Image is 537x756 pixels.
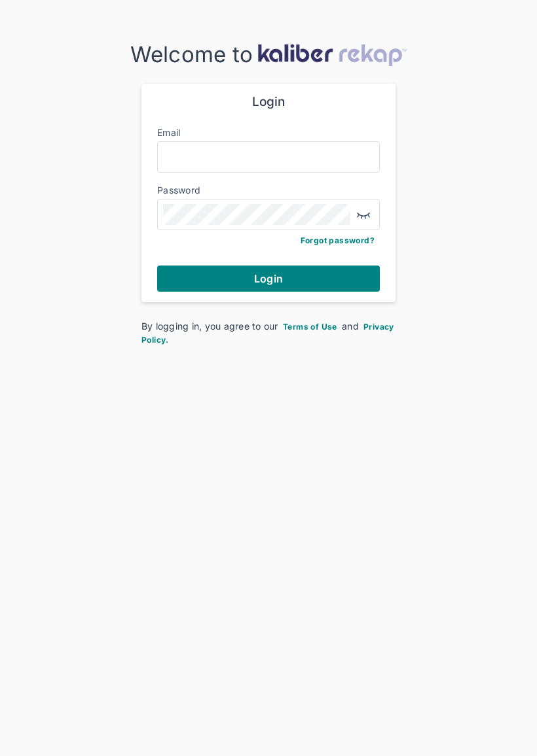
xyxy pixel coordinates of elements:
a: Forgot password? [301,235,375,245]
label: Password [157,184,200,196]
img: kaliber-logo [257,44,407,66]
div: By logging in, you agree to our and [141,320,396,346]
div: Login [157,94,380,110]
button: Login [157,266,380,292]
label: Email [157,127,180,138]
a: Privacy Policy. [141,320,394,345]
span: Privacy Policy. [141,322,394,345]
a: Terms of Use [281,320,339,332]
span: Terms of Use [283,322,337,332]
img: eye-closed.fa43b6e4.svg [356,207,371,222]
span: Login [254,272,283,285]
